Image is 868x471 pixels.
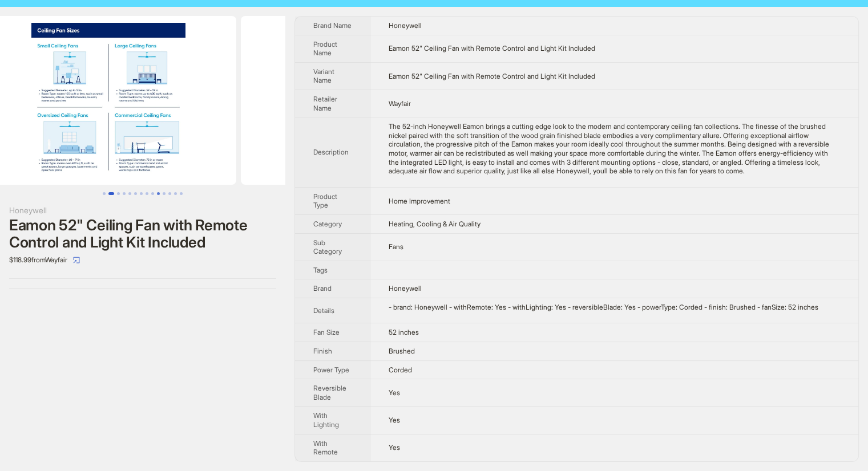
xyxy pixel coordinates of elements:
button: Go to slide 7 [140,192,143,195]
span: Description [313,148,349,156]
span: Finish [313,347,332,355]
span: Heating, Cooling & Air Quality [389,220,481,228]
span: Product Type [313,192,337,210]
span: Brand Name [313,21,352,30]
div: $118.99 from Wayfair [9,251,276,269]
span: 52 inches [389,328,419,336]
div: Honeywell [9,204,276,217]
span: With Lighting [313,411,339,429]
div: The 52-inch Honeywell Eamon brings a cutting edge look to the modern and contemporary ceiling fan... [389,122,840,176]
span: Reversible Blade [313,384,346,401]
button: Go to slide 4 [123,192,126,195]
span: Eamon 52" Ceiling Fan with Remote Control and Light Kit Included [389,72,595,80]
span: Corded [389,366,412,374]
span: Brand [313,284,332,293]
button: Go to slide 5 [128,192,131,195]
button: Go to slide 2 [108,192,114,195]
div: - brand: Honeywell - withRemote: Yes - withLighting: Yes - reversibleBlade: Yes - powerType: Cord... [389,303,840,312]
span: Sub Category [313,238,342,256]
button: Go to slide 9 [151,192,154,195]
button: Go to slide 10 [157,192,160,195]
span: Power Type [313,366,349,374]
span: Variant Name [313,67,334,85]
span: Yes [389,443,400,452]
span: Details [313,306,334,315]
span: With Remote [313,439,338,457]
img: Eamon 52" Ceiling Fan with Remote Control and Light Kit Included Eamon 52" Ceiling Fan with Remot... [241,16,496,185]
button: Go to slide 11 [163,192,165,195]
button: Go to slide 3 [117,192,120,195]
span: Brushed [389,347,415,355]
span: Honeywell [389,284,422,293]
div: Eamon 52" Ceiling Fan with Remote Control and Light Kit Included [9,217,276,251]
span: Tags [313,266,328,274]
button: Go to slide 13 [174,192,177,195]
span: Category [313,220,342,228]
span: Honeywell [389,21,422,30]
span: Yes [389,416,400,424]
button: Go to slide 8 [146,192,148,195]
span: select [73,257,80,263]
span: Yes [389,388,400,397]
span: Product Name [313,40,337,58]
span: Home Improvement [389,197,450,205]
button: Go to slide 1 [103,192,106,195]
span: Fans [389,242,403,251]
span: Fan Size [313,328,340,336]
span: Eamon 52" Ceiling Fan with Remote Control and Light Kit Included [389,44,595,52]
span: Retailer Name [313,95,337,112]
button: Go to slide 6 [134,192,137,195]
button: Go to slide 12 [168,192,171,195]
button: Go to slide 14 [180,192,183,195]
span: Wayfair [389,99,411,108]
